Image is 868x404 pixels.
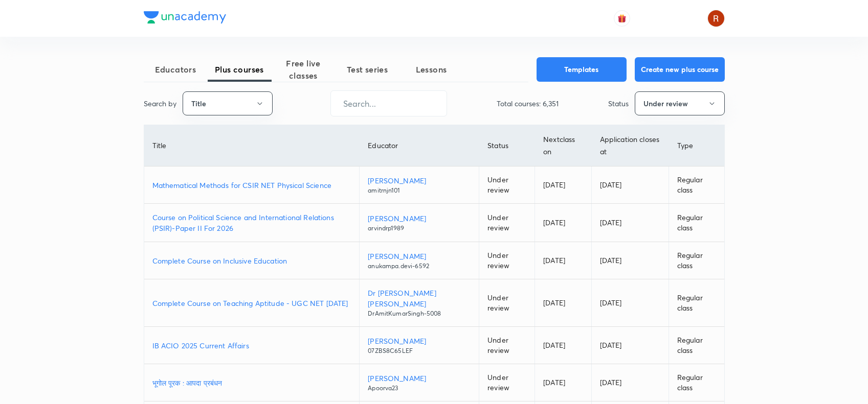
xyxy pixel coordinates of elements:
[591,242,669,279] td: [DATE]
[669,204,724,242] td: Regular class
[669,327,724,364] td: Regular class
[152,377,351,388] a: भूगोल पूरक : आपदा प्रबंधन
[152,212,351,233] a: Course on Political Science and International Relations (PSIR)-Paper II For 2026
[368,309,471,318] p: DrAmitKumarSingh-5008
[591,279,669,327] td: [DATE]
[535,364,591,401] td: [DATE]
[152,298,351,308] a: Complete Course on Teaching Aptitude - UGC NET [DATE]
[669,167,724,204] td: Regular class
[368,288,471,309] p: Dr [PERSON_NAME] [PERSON_NAME]
[144,11,226,26] a: Company Logo
[479,279,535,327] td: Under review
[152,255,351,266] a: Complete Course on Inclusive Education
[368,175,471,195] a: [PERSON_NAME]amitrnjn101
[331,90,447,116] input: Search...
[535,204,591,242] td: [DATE]
[368,213,471,233] a: [PERSON_NAME]arvindrp1989
[368,288,471,318] a: Dr [PERSON_NAME] [PERSON_NAME]DrAmitKumarSingh-5008
[368,346,471,355] p: 07ZBS8C65LEF
[360,125,479,167] th: Educator
[614,10,630,27] button: avatar
[368,186,471,195] p: amitrnjn101
[535,242,591,279] td: [DATE]
[368,262,471,271] p: anukampa.devi-6592
[368,251,471,271] a: [PERSON_NAME]anukampa.devi-6592
[144,11,226,23] img: Company Logo
[152,340,351,351] a: IB ACIO 2025 Current Affairs
[144,125,360,167] th: Title
[368,373,471,393] a: [PERSON_NAME]Apoorva23
[399,63,463,76] span: Lessons
[479,242,535,279] td: Under review
[368,175,471,186] p: [PERSON_NAME]
[535,327,591,364] td: [DATE]
[183,91,273,115] button: Title
[635,57,725,82] button: Create new plus course
[535,279,591,327] td: [DATE]
[669,279,724,327] td: Regular class
[537,57,627,82] button: Templates
[272,57,336,82] span: Free live classes
[535,167,591,204] td: [DATE]
[669,364,724,401] td: Regular class
[497,98,559,109] p: Total courses: 6,351
[368,384,471,393] p: Apoorva23
[368,336,471,355] a: [PERSON_NAME]07ZBS8C65LEF
[208,63,272,76] span: Plus courses
[368,224,471,233] p: arvindrp1989
[368,336,471,346] p: [PERSON_NAME]
[368,373,471,384] p: [PERSON_NAME]
[591,167,669,204] td: [DATE]
[617,14,627,23] img: avatar
[707,10,725,27] img: Rupsha chowdhury
[152,180,351,191] a: Mathematical Methods for CSIR NET Physical Science
[479,327,535,364] td: Under review
[591,125,669,167] th: Application closes at
[591,327,669,364] td: [DATE]
[535,125,591,167] th: Next class on
[368,251,471,262] p: [PERSON_NAME]
[368,213,471,224] p: [PERSON_NAME]
[591,204,669,242] td: [DATE]
[635,91,725,115] button: Under review
[591,364,669,401] td: [DATE]
[669,242,724,279] td: Regular class
[608,98,629,109] p: Status
[144,98,176,109] p: Search by
[336,63,399,76] span: Test series
[144,63,208,76] span: Educators
[479,364,535,401] td: Under review
[479,167,535,204] td: Under review
[479,125,535,167] th: Status
[479,204,535,242] td: Under review
[669,125,724,167] th: Type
